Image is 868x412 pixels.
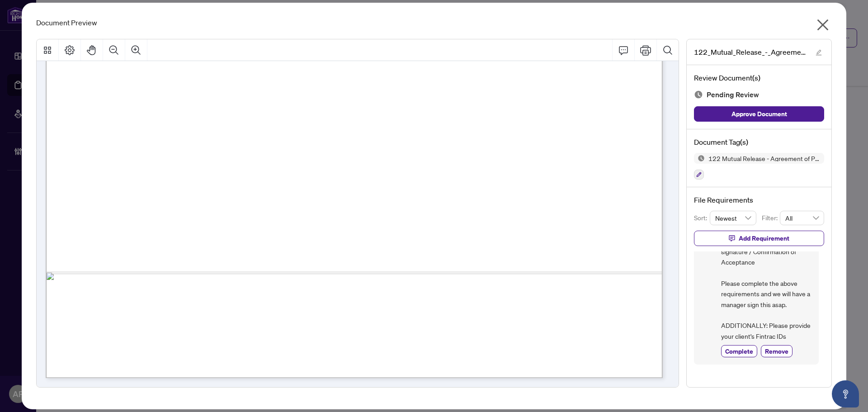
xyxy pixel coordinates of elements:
h4: File Requirements [694,194,824,205]
span: Newest [715,211,751,225]
span: close [816,18,830,32]
span: Pending Review [707,89,759,101]
button: Complete [721,345,757,357]
span: 122 Mutual Release - Agreement of Purchase and Sale [705,155,824,161]
span: Approve Document [731,107,787,121]
span: All [785,211,819,225]
span: 122_Mutual_Release_-_Agreement_of_Purchase_and_Sale_-_PropTx-[PERSON_NAME].pdf [694,47,807,57]
button: Open asap [832,380,859,407]
p: Filter: [762,213,780,223]
h4: Document Tag(s) [694,137,824,147]
button: Approve Document [694,106,824,122]
div: Document Preview [36,17,832,28]
button: Remove [761,345,793,357]
button: Add Requirement [694,231,824,246]
span: Remove [765,346,788,356]
span: Complete [725,346,753,356]
span: edit [816,49,822,56]
h4: Review Document(s) [694,72,824,83]
img: Document Status [694,90,703,99]
span: Add Requirement [739,231,789,246]
p: Sort: [694,213,710,223]
img: Status Icon [694,153,705,164]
